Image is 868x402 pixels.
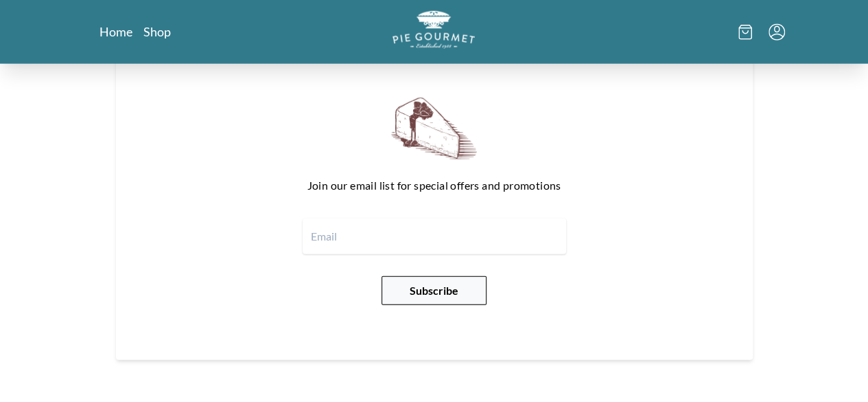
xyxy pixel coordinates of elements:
a: Shop [143,23,171,40]
img: logo [392,11,475,49]
button: Menu [769,24,785,41]
a: Home [99,23,132,40]
a: Logo [392,11,475,53]
input: Email [303,219,566,254]
button: Subscribe [382,276,486,305]
img: newsletter [391,98,477,159]
p: Join our email list for special offers and promotions [171,175,698,197]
